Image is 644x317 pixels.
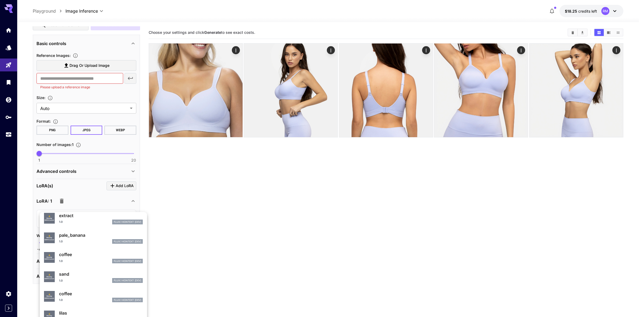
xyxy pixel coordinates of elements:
[45,258,54,260] span: NSFW Content
[59,279,63,283] p: 1.0
[45,297,54,300] span: NSFW Content
[44,249,143,265] div: ⚠️Warning:NSFW Contentcoffee1.0FLUX.1 Kontext [dev]
[46,295,52,297] span: Warning:
[49,254,50,256] span: ⚠️
[59,239,63,243] p: 1.0
[114,298,141,302] p: FLUX.1 Kontext [dev]
[49,274,50,276] span: ⚠️
[46,237,52,239] span: Warning:
[59,259,63,263] p: 1.0
[45,278,54,280] span: NSFW Content
[114,259,141,263] p: FLUX.1 Kontext [dev]
[44,210,143,227] div: ⚠️Warning:NSFW Contentextract1.0FLUX.1 Kontext [dev]
[46,217,52,220] span: Warning:
[59,290,143,297] p: coffee
[59,298,63,302] p: 1.0
[49,293,50,296] span: ⚠️
[44,269,143,285] div: ⚠️Warning:NSFW Contentsand1.0FLUX.1 Kontext [dev]
[59,232,143,238] p: pale_banana
[59,310,143,316] p: lilas
[46,256,52,258] span: Warning:
[46,276,52,278] span: Warning:
[49,235,50,237] span: ⚠️
[59,271,143,277] p: sand
[59,212,143,219] p: extract
[45,219,54,221] span: NSFW Content
[114,279,141,282] p: FLUX.1 Kontext [dev]
[49,215,50,217] span: ⚠️
[44,288,143,305] div: ⚠️Warning:NSFW Contentcoffee1.0FLUX.1 Kontext [dev]
[59,251,143,258] p: coffee
[45,239,54,241] span: NSFW Content
[114,220,141,224] p: FLUX.1 Kontext [dev]
[59,220,63,224] p: 1.0
[44,230,143,246] div: ⚠️Warning:NSFW Contentpale_banana1.0FLUX.1 Kontext [dev]
[46,315,52,317] span: Warning:
[114,240,141,243] p: FLUX.1 Kontext [dev]
[49,313,50,315] span: ⚠️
